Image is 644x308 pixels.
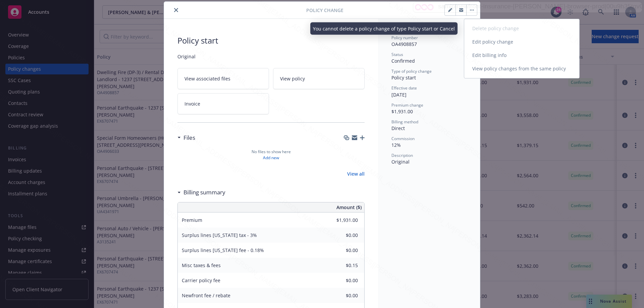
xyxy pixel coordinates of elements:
[182,247,264,253] span: Surplus lines [US_STATE] fee - 0.18%
[318,275,362,286] input: 0.00
[177,188,225,197] div: Billing summary
[306,7,343,14] span: Policy Change
[347,170,365,177] a: View all
[391,41,417,47] span: OA4908857
[177,35,365,46] span: Policy start
[177,133,195,142] div: Files
[273,68,365,89] a: View policy
[182,292,230,299] span: Newfront fee / rebate
[182,262,221,268] span: Misc taxes & fees
[177,53,365,60] span: Original
[252,149,291,155] span: No files to show here
[184,100,200,107] span: Invoice
[336,204,362,211] span: Amount ($)
[391,152,413,158] span: Description
[391,91,407,98] span: [DATE]
[391,52,403,57] span: Status
[280,75,305,82] span: View policy
[182,217,202,223] span: Premium
[172,6,180,14] button: close
[391,102,423,108] span: Premium change
[391,136,415,141] span: Commission
[318,215,362,225] input: 0.00
[182,232,257,238] span: Surplus lines [US_STATE] tax - 3%
[391,85,417,91] span: Effective date
[263,155,279,161] a: Add new
[391,159,410,165] span: Original
[182,277,220,284] span: Carrier policy fee
[318,291,362,301] input: 0.00
[391,108,413,115] span: $1,931.00
[183,188,225,197] h3: Billing summary
[318,230,362,240] input: 0.00
[318,260,362,270] input: 0.00
[391,74,416,81] span: Policy start
[183,133,195,142] h3: Files
[184,75,230,82] span: View associated files
[391,35,418,41] span: Policy number
[391,68,432,74] span: Type of policy change
[391,125,405,131] span: Direct
[391,58,415,64] span: Confirmed
[318,245,362,255] input: 0.00
[177,68,269,89] a: View associated files
[391,119,418,125] span: Billing method
[177,93,269,114] a: Invoice
[391,142,401,148] span: 12%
